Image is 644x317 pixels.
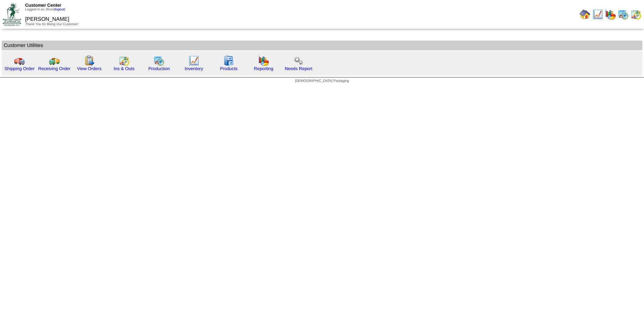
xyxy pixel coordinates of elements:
a: Production [148,66,170,71]
a: View Orders [77,66,101,71]
a: Ins & Outs [114,66,135,71]
img: cabinet.gif [223,55,234,66]
span: Customer Center [25,3,61,8]
span: Thank You for Being Our Customer! [25,22,78,26]
img: home.gif [580,9,590,20]
td: Customer Utilities [2,41,642,50]
a: Needs Report [285,66,312,71]
a: Reporting [254,66,273,71]
span: Logged in as Jlicon [25,8,65,11]
a: Shipping Order [4,66,35,71]
a: Receiving Order [38,66,70,71]
a: (logout) [54,8,65,11]
img: line_graph.gif [189,55,199,66]
img: ZoRoCo_Logo(Green%26Foil)%20jpg.webp [3,3,21,25]
img: calendarinout.gif [631,9,641,20]
img: calendarprod.gif [154,55,164,66]
a: Inventory [185,66,203,71]
img: workflow.png [293,55,304,66]
a: Products [220,66,238,71]
img: workorder.gif [84,55,95,66]
img: line_graph.gif [592,9,603,20]
img: calendarinout.gif [119,55,129,66]
img: graph.gif [258,55,269,66]
span: [PERSON_NAME] [25,16,69,22]
img: truck.gif [14,55,25,66]
img: truck2.gif [49,55,60,66]
span: [DEMOGRAPHIC_DATA] Packaging [295,79,349,83]
img: calendarprod.gif [618,9,629,20]
img: graph.gif [605,9,616,20]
